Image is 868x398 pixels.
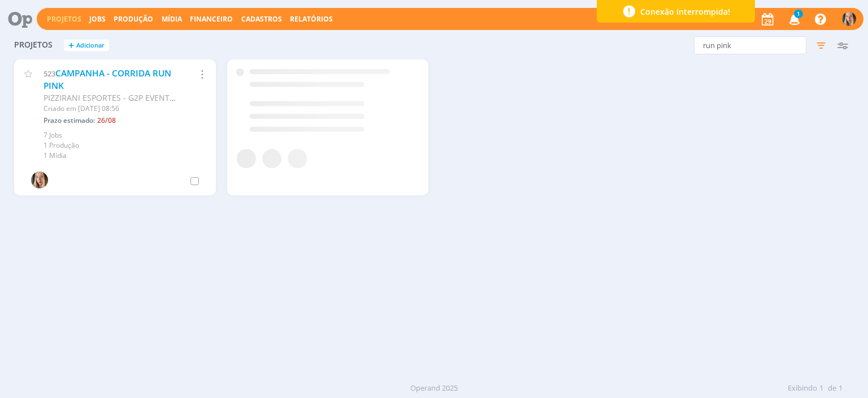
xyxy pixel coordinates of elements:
[114,14,153,24] a: Produção
[110,15,157,24] button: Produção
[640,6,730,18] span: Conexão interrompida!
[162,14,182,24] a: Mídia
[44,130,202,140] div: 7 Jobs
[14,40,53,50] span: Projetos
[47,14,81,24] a: Projetos
[64,40,109,52] button: +Adicionar
[287,15,336,24] button: Relatórios
[44,15,85,24] button: Projetos
[44,92,202,103] span: PIZZIRANI ESPORTES - G2P EVENTOS LTDA
[76,42,105,49] span: Adicionar
[44,151,202,161] div: 1 Mídia
[782,9,805,29] button: 1
[44,140,202,151] div: 1 Produção
[788,383,817,394] span: Exibindo
[68,40,74,52] span: +
[190,14,233,24] a: Financeiro
[828,383,836,394] span: de
[44,69,55,79] span: 523
[841,9,857,29] button: T
[44,115,95,125] span: Prazo estimado:
[238,15,285,24] button: Cadastros
[89,14,106,24] a: Jobs
[158,15,185,24] button: Mídia
[290,14,333,24] a: Relatórios
[839,383,843,394] span: 1
[31,172,48,189] img: T
[44,104,177,114] div: Criado em [DATE] 08:56
[819,383,823,394] span: 1
[694,36,806,54] input: Busca
[44,67,171,92] a: CAMPANHA - CORRIDA RUN PINK
[97,115,116,125] span: 26/08
[86,15,109,24] button: Jobs
[842,12,856,26] img: T
[241,14,282,24] span: Cadastros
[794,10,803,18] span: 1
[186,15,236,24] button: Financeiro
